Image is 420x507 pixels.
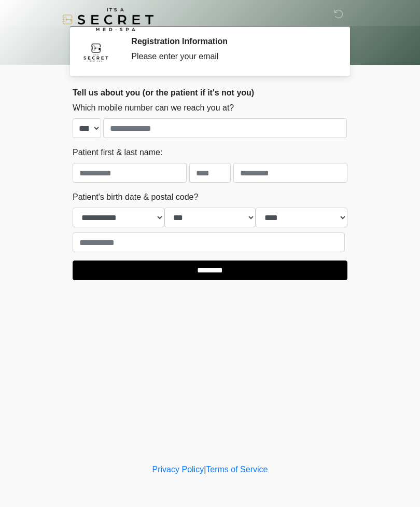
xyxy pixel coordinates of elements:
img: It's A Secret Med Spa Logo [62,8,153,31]
label: Patient's birth date & postal code? [73,191,198,203]
div: Please enter your email [131,50,332,63]
h2: Registration Information [131,36,332,46]
a: Terms of Service [206,465,268,474]
label: Which mobile number can we reach you at? [73,102,234,114]
h2: Tell us about you (or the patient if it's not you) [73,88,347,98]
a: | [204,465,206,474]
a: Privacy Policy [152,465,204,474]
label: Patient first & last name: [73,146,162,159]
img: Agent Avatar [80,36,111,67]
